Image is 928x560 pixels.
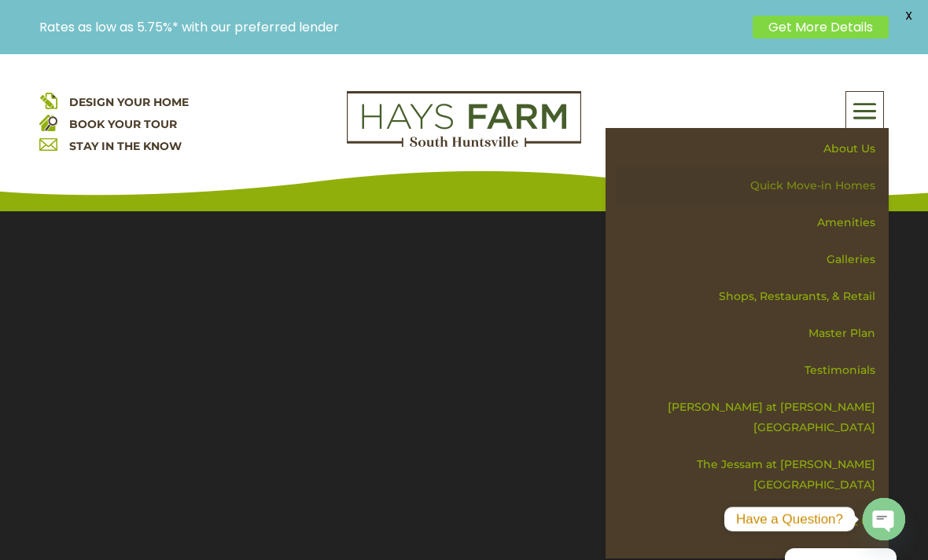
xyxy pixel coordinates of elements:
img: Logo [347,91,581,148]
a: Galleries [617,241,889,278]
a: Contact Us [617,503,889,540]
a: hays farm homes huntsville development [347,137,581,151]
a: The Jessam at [PERSON_NAME][GEOGRAPHIC_DATA] [617,446,889,503]
a: BOOK YOUR TOUR [69,117,177,131]
img: design your home [39,91,57,109]
a: Shops, Restaurants, & Retail [617,278,889,315]
a: STAY IN THE KNOW [69,139,182,153]
a: [PERSON_NAME] at [PERSON_NAME][GEOGRAPHIC_DATA] [617,389,889,446]
a: Get More Details [753,16,889,38]
span: X [897,4,920,27]
img: book your home tour [39,113,57,131]
p: Rates as low as 5.75%* with our preferred lender [39,20,745,35]
a: DESIGN YOUR HOME [69,95,189,109]
a: Testimonials [617,352,889,389]
a: Amenities [617,204,889,241]
a: About Us [617,130,889,167]
a: Master Plan [617,315,889,352]
a: Quick Move-in Homes [617,167,889,204]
